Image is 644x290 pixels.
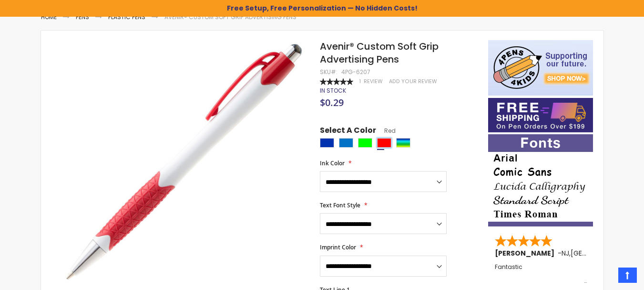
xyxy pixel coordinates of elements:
[488,98,593,132] img: Free shipping on orders over $199
[495,248,558,258] span: [PERSON_NAME]
[320,86,346,95] span: In stock
[164,13,296,21] li: Avenir® Custom Soft Grip Advertising Pens
[320,68,337,76] strong: SKU
[565,264,644,290] iframe: Google Customer Reviews
[320,96,344,109] span: $0.29
[495,264,587,284] div: Fantastic
[320,243,356,251] span: Imprint Color
[562,248,569,258] span: NJ
[396,138,410,148] div: Assorted
[41,13,57,21] a: Home
[358,138,372,148] div: Lime Green
[488,134,593,226] img: font-personalization-examples
[364,78,383,85] span: Review
[558,248,641,258] span: - ,
[359,78,384,85] a: 1 Review
[389,78,437,85] a: Add Your Review
[76,13,89,21] a: Pens
[108,13,145,21] a: Plastic Pens
[320,138,334,148] div: Blue
[359,78,361,85] span: 1
[320,159,345,167] span: Ink Color
[339,138,353,148] div: Blue Light
[488,40,593,96] img: 4pens 4 kids
[377,138,391,148] div: Red
[376,127,396,135] span: Red
[571,248,641,258] span: [GEOGRAPHIC_DATA]
[320,40,439,66] span: Avenir® Custom Soft Grip Advertising Pens
[320,125,376,138] span: Select A Color
[320,201,360,209] span: Text Font Style
[60,39,307,287] img: avenir-custom-soft-grip-advertising-pens-red_1.jpg
[320,78,353,85] div: 100%
[320,87,346,95] div: Availability
[341,68,370,76] div: 4PG-6207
